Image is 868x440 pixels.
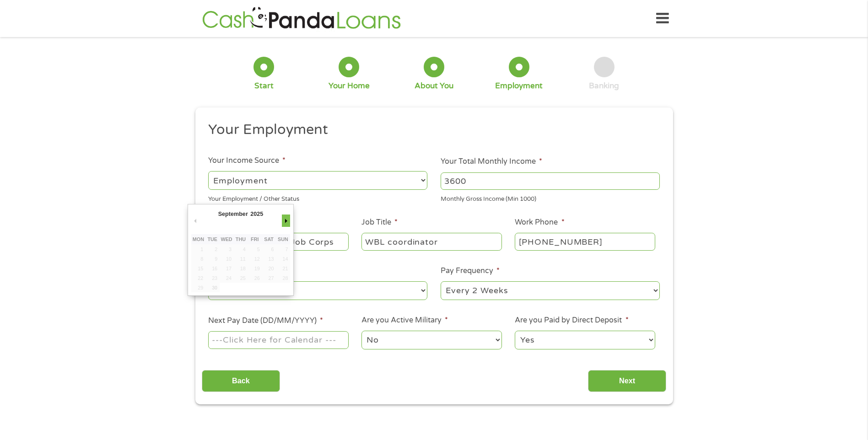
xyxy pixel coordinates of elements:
[217,208,249,220] div: September
[236,236,246,242] abbr: Thursday
[589,81,619,91] div: Banking
[441,266,500,276] label: Pay Frequency
[515,218,564,227] label: Work Phone
[191,215,199,227] button: Previous Month
[208,316,323,326] label: Next Pay Date (DD/MM/YYYY)
[361,316,448,325] label: Are you Active Military
[221,236,232,242] abbr: Wednesday
[441,157,542,166] label: Your Total Monthly Income
[361,233,501,250] input: Cashier
[208,331,348,349] input: Use the arrow keys to pick a date
[254,81,274,91] div: Start
[495,81,543,91] div: Employment
[199,5,404,32] img: GetLoanNow Logo
[249,208,264,220] div: 2025
[329,81,370,91] div: Your Home
[361,218,398,227] label: Job Title
[515,233,655,250] input: (231) 754-4010
[441,172,660,190] input: 1800
[193,236,204,242] abbr: Monday
[208,121,653,139] h2: Your Employment
[415,81,453,91] div: About You
[208,156,286,166] label: Your Income Source
[588,370,666,392] input: Next
[207,236,217,242] abbr: Tuesday
[208,192,427,204] div: Your Employment / Other Status
[282,215,290,227] button: Next Month
[202,370,280,392] input: Back
[441,192,660,204] div: Monthly Gross Income (Min 1000)
[264,236,274,242] abbr: Saturday
[251,236,259,242] abbr: Friday
[278,236,288,242] abbr: Sunday
[515,316,628,325] label: Are you Paid by Direct Deposit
